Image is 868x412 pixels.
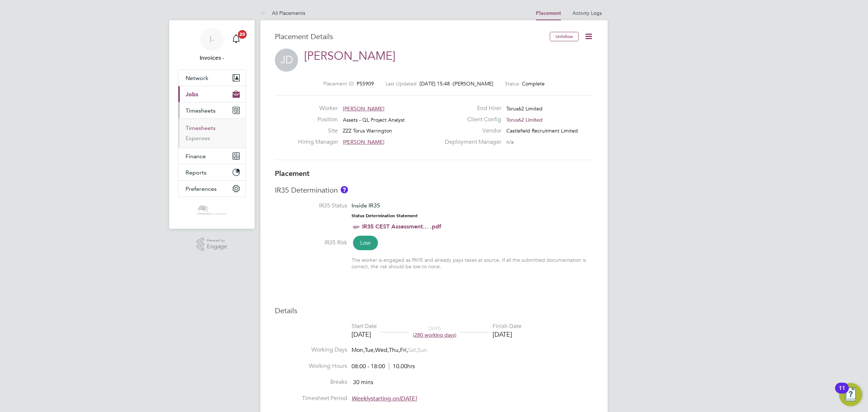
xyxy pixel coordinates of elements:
div: 11 [839,388,845,398]
span: Fri, [400,346,408,354]
span: Torus62 Limited [506,117,542,123]
a: IR35 CEST Assessment... .pdf [362,223,441,230]
div: Finish Date [493,323,522,330]
button: Jobs [178,86,246,102]
em: [DATE] [399,395,417,402]
span: [PERSON_NAME] [453,80,493,87]
span: (280 working days) [413,332,456,338]
span: JD [275,49,298,72]
span: Low [353,236,378,250]
span: Timesheets [186,107,216,114]
span: Finance [186,153,206,160]
button: About IR35 [341,186,348,193]
span: [PERSON_NAME] [343,139,384,145]
div: 08:00 - 18:00 [352,363,415,370]
a: Placement [536,10,561,16]
a: I-Invoices - [178,28,246,62]
span: 30 mins [353,379,373,386]
span: Thu, [389,346,400,354]
span: Torus62 Limited [506,105,542,112]
button: Open Resource Center, 11 new notifications [839,383,862,406]
span: Sat, [408,346,417,354]
strong: Status Determination Statement [352,213,418,218]
button: Finance [178,148,246,164]
a: Go to home page [178,204,246,216]
label: Status [505,80,519,87]
span: Castlefield Recruitment Limited [506,127,578,134]
a: Expenses [186,135,210,142]
a: Powered byEngage [197,237,227,251]
a: All Placements [260,10,305,16]
label: Hiring Manager [298,138,338,146]
span: Invoices - [178,54,246,62]
span: Inside IR35 [352,202,380,209]
h3: IR35 Determination [275,185,593,195]
h3: Details [275,306,593,315]
div: [DATE] [493,330,522,339]
span: starting on [352,395,417,402]
label: Breaks [275,378,347,386]
span: Sun [417,346,427,354]
label: Working Days [275,346,347,354]
span: n/a [506,139,514,145]
span: Preferences [186,185,217,192]
label: Position [298,116,338,123]
span: 10.00hrs [389,363,415,370]
div: DAYS [409,325,460,338]
div: The worker is engaged as PAYE and already pays taxes at source. If all the submitted documentatio... [352,257,593,270]
button: Reports [178,164,246,180]
button: Unfollow [550,32,579,41]
span: P55909 [357,80,374,87]
div: [DATE] [352,330,377,339]
a: 20 [229,28,243,51]
nav: Main navigation [169,20,255,229]
b: Placement [275,169,310,178]
span: [PERSON_NAME] [343,105,384,112]
label: End Hirer [441,105,501,112]
label: Placement ID [323,80,354,87]
span: I- [209,34,215,44]
span: Network [186,75,208,81]
span: Reports [186,169,207,176]
span: Mon, [352,346,365,354]
label: Client Config [441,116,501,123]
span: [DATE] 15:48 - [420,80,453,87]
span: Jobs [186,91,198,98]
a: Timesheets [186,125,216,131]
label: Timesheet Period [275,395,347,402]
span: Wed, [375,346,389,354]
h3: Placement Details [275,32,544,41]
button: Timesheets [178,102,246,118]
label: Site [298,127,338,135]
label: Deployment Manager [441,138,501,146]
span: Tue, [365,346,375,354]
em: Weekly [352,395,371,402]
span: ZZZ Torus Warrington [343,127,392,134]
div: Start Date [352,323,377,330]
span: Engage [207,244,227,250]
a: [PERSON_NAME] [304,49,395,63]
img: castlefieldrecruitment-logo-retina.png [196,204,227,216]
label: Worker [298,105,338,112]
label: IR35 Risk [275,239,347,247]
span: Powered by [207,237,227,244]
label: Last Updated [386,80,417,87]
span: Assets - QL Project Analyst [343,117,405,123]
button: Preferences [178,181,246,197]
button: Network [178,70,246,86]
label: Vendor [441,127,501,135]
a: Activity Logs [573,10,602,16]
div: Timesheets [178,118,246,148]
span: Complete [522,80,545,87]
label: Working Hours [275,362,347,370]
label: IR35 Status [275,202,347,210]
span: 20 [238,30,247,39]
